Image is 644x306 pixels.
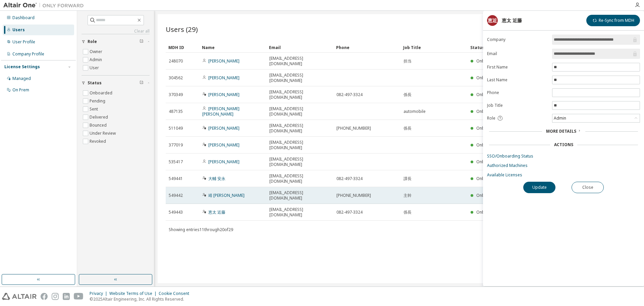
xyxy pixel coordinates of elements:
[269,73,330,83] span: [EMAIL_ADDRESS][DOMAIN_NAME]
[269,42,331,53] div: Email
[487,172,640,178] a: Available Licenses
[487,116,495,121] span: Role
[88,39,97,44] span: Role
[90,129,117,137] label: Under Review
[208,159,239,165] a: [PERSON_NAME]
[552,114,640,122] div: Admin
[269,157,330,167] span: [EMAIL_ADDRESS][DOMAIN_NAME]
[208,75,239,81] a: [PERSON_NAME]
[90,105,99,113] label: Sent
[269,106,330,117] span: [EMAIL_ADDRESS][DOMAIN_NAME]
[90,56,103,64] label: Admin
[269,123,330,134] span: [EMAIL_ADDRESS][DOMAIN_NAME]
[169,92,183,97] span: 370349
[82,76,150,90] button: Status
[336,176,363,181] span: 082-497-3324
[487,163,640,168] a: Authorized Machines
[169,159,183,165] span: 535417
[52,293,59,300] img: instagram.svg
[82,29,150,34] a: Clear all
[169,176,183,181] span: 549441
[166,25,198,34] span: Users (29)
[88,80,102,86] span: Status
[546,128,576,134] span: More Details
[12,51,44,57] div: Company Profile
[269,56,330,67] span: [EMAIL_ADDRESS][DOMAIN_NAME]
[159,291,193,296] div: Cookie Consent
[502,18,522,23] div: 恵太 近藤
[169,109,183,114] span: 487135
[269,140,330,150] span: [EMAIL_ADDRESS][DOMAIN_NAME]
[109,291,159,296] div: Website Terms of Use
[404,193,412,198] span: 主幹
[208,125,239,131] a: [PERSON_NAME]
[12,15,35,20] div: Dashboard
[90,113,109,121] label: Delivered
[82,34,150,49] button: Role
[168,42,197,53] div: MDH ID
[487,103,548,108] label: Job Title
[336,126,371,131] span: [PHONE_NUMBER]
[476,192,499,198] span: Onboarded
[140,39,144,44] span: Clear filter
[90,137,107,145] label: Revoked
[12,76,31,81] div: Managed
[554,142,573,147] div: Actions
[208,209,225,215] a: 恵太 近藤
[553,115,567,122] div: Admin
[90,89,114,97] label: Onboarded
[41,293,48,300] img: facebook.svg
[269,207,330,218] span: [EMAIL_ADDRESS][DOMAIN_NAME]
[403,42,465,53] div: Job Title
[12,39,35,45] div: User Profile
[169,75,183,81] span: 304562
[476,209,499,215] span: Onboarded
[269,190,330,201] span: [EMAIL_ADDRESS][DOMAIN_NAME]
[4,64,40,70] div: License Settings
[487,77,548,83] label: Last Name
[487,64,548,70] label: First Name
[404,126,412,131] span: 係長
[202,42,264,53] div: Name
[3,2,87,9] img: Altair One
[336,210,363,215] span: 082-497-3324
[208,176,225,181] a: 大輔 安永
[470,42,598,53] div: Status
[74,293,84,300] img: youtube.svg
[336,42,398,53] div: Phone
[90,291,109,296] div: Privacy
[476,75,499,81] span: Onboarded
[90,97,107,105] label: Pending
[476,176,499,181] span: Onboarded
[90,121,108,129] label: Bounced
[208,192,245,198] a: 靖 [PERSON_NAME]
[476,142,499,148] span: Onboarded
[269,173,330,184] span: [EMAIL_ADDRESS][DOMAIN_NAME]
[523,182,555,193] button: Update
[404,210,412,215] span: 係長
[202,106,239,117] a: [PERSON_NAME] [PERSON_NAME]
[169,193,183,198] span: 549442
[487,90,548,95] label: Phone
[169,210,183,215] span: 549443
[487,154,640,159] a: SSO/Onboarding Status
[269,89,330,100] span: [EMAIL_ADDRESS][DOMAIN_NAME]
[487,51,548,56] label: Email
[586,15,640,26] button: Re-Sync from MDH
[572,182,604,193] button: Close
[404,92,412,97] span: 係長
[169,58,183,64] span: 248070
[336,92,363,97] span: 082-497-3324
[404,176,412,181] span: 課長
[208,58,239,64] a: [PERSON_NAME]
[208,92,239,97] a: [PERSON_NAME]
[90,296,193,302] p: © 2025 Altair Engineering, Inc. All Rights Reserved.
[208,142,239,148] a: [PERSON_NAME]
[169,142,183,148] span: 377019
[476,159,499,165] span: Onboarded
[90,64,100,72] label: User
[487,37,548,42] label: Company
[12,27,25,33] div: Users
[404,109,426,114] span: automobile
[12,87,29,93] div: On Prem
